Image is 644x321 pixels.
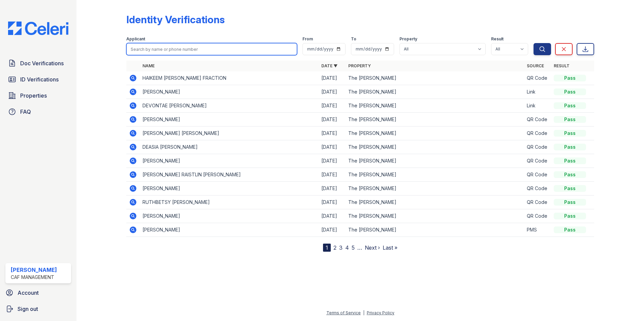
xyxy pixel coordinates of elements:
[319,99,346,113] td: [DATE]
[319,71,346,85] td: [DATE]
[351,36,356,42] label: To
[5,57,71,70] a: Doc Verifications
[20,92,47,100] span: Properties
[345,244,349,251] a: 4
[348,63,371,68] a: Property
[554,157,586,164] div: Pass
[140,223,319,237] td: [PERSON_NAME]
[319,113,346,127] td: [DATE]
[554,199,586,206] div: Pass
[140,209,319,223] td: [PERSON_NAME]
[524,140,551,154] td: QR Code
[319,168,346,182] td: [DATE]
[18,305,38,313] span: Sign out
[346,223,524,237] td: The [PERSON_NAME]
[140,168,319,182] td: [PERSON_NAME] RAISTLIN [PERSON_NAME]
[3,302,74,316] a: Sign out
[524,223,551,237] td: PMS
[140,71,319,85] td: HAIKEEM [PERSON_NAME] FRACTION
[20,108,31,116] span: FAQ
[11,274,57,281] div: CAF Management
[524,195,551,209] td: QR Code
[524,113,551,127] td: QR Code
[352,244,355,251] a: 5
[367,310,394,315] a: Privacy Policy
[524,168,551,182] td: QR Code
[5,89,71,102] a: Properties
[126,36,145,42] label: Applicant
[383,244,397,251] a: Last »
[554,144,586,150] div: Pass
[319,140,346,154] td: [DATE]
[346,182,524,195] td: The [PERSON_NAME]
[554,171,586,178] div: Pass
[18,289,39,297] span: Account
[140,127,319,140] td: [PERSON_NAME] [PERSON_NAME]
[346,209,524,223] td: The [PERSON_NAME]
[346,71,524,85] td: The [PERSON_NAME]
[524,99,551,113] td: Link
[319,85,346,99] td: [DATE]
[20,75,59,83] span: ID Verifications
[3,286,74,299] a: Account
[321,63,337,68] a: Date ▼
[524,127,551,140] td: QR Code
[3,22,74,35] img: CE_Logo_Blue-a8612792a0a2168367f1c8372b55b34899dd931a85d93a1a3d3e32e68fde9ad4.png
[140,154,319,168] td: [PERSON_NAME]
[346,168,524,182] td: The [PERSON_NAME]
[11,266,57,274] div: [PERSON_NAME]
[491,36,504,42] label: Result
[319,127,346,140] td: [DATE]
[524,182,551,195] td: QR Code
[140,182,319,195] td: [PERSON_NAME]
[5,73,71,86] a: ID Verifications
[554,75,586,81] div: Pass
[554,63,570,68] a: Result
[346,195,524,209] td: The [PERSON_NAME]
[140,85,319,99] td: [PERSON_NAME]
[319,182,346,195] td: [DATE]
[365,244,380,251] a: Next ›
[346,140,524,154] td: The [PERSON_NAME]
[527,63,544,68] a: Source
[140,99,319,113] td: DEVONTAE [PERSON_NAME]
[554,213,586,219] div: Pass
[554,226,586,233] div: Pass
[319,209,346,223] td: [DATE]
[302,36,313,42] label: From
[323,244,331,252] div: 1
[319,195,346,209] td: [DATE]
[346,85,524,99] td: The [PERSON_NAME]
[126,13,225,26] div: Identity Verifications
[524,71,551,85] td: QR Code
[126,43,297,55] input: Search by name or phone number
[554,88,586,95] div: Pass
[319,223,346,237] td: [DATE]
[346,99,524,113] td: The [PERSON_NAME]
[554,185,586,192] div: Pass
[524,209,551,223] td: QR Code
[346,154,524,168] td: The [PERSON_NAME]
[140,113,319,127] td: [PERSON_NAME]
[333,244,336,251] a: 2
[20,59,64,67] span: Doc Verifications
[554,102,586,109] div: Pass
[140,140,319,154] td: DEASIA [PERSON_NAME]
[339,244,343,251] a: 3
[140,195,319,209] td: RUTHBETSY [PERSON_NAME]
[554,116,586,123] div: Pass
[399,36,417,42] label: Property
[346,127,524,140] td: The [PERSON_NAME]
[326,310,361,315] a: Terms of Service
[142,63,155,68] a: Name
[524,154,551,168] td: QR Code
[346,113,524,127] td: The [PERSON_NAME]
[5,105,71,118] a: FAQ
[319,154,346,168] td: [DATE]
[363,310,364,315] div: |
[524,85,551,99] td: Link
[554,130,586,137] div: Pass
[357,244,362,252] span: …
